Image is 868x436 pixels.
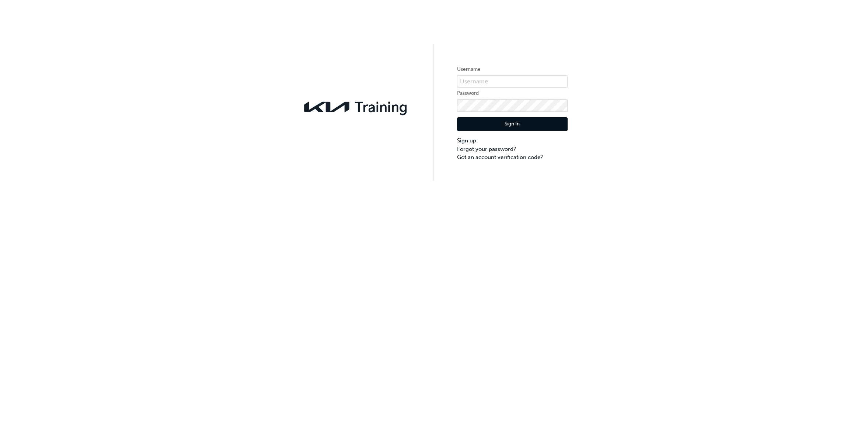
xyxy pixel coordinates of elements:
a: Got an account verification code? [457,153,568,162]
label: Username [457,65,568,74]
label: Password [457,89,568,98]
a: Sign up [457,136,568,145]
button: Sign In [457,117,568,131]
img: kia-training [301,97,411,117]
input: Username [457,75,568,88]
a: Forgot your password? [457,145,568,153]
